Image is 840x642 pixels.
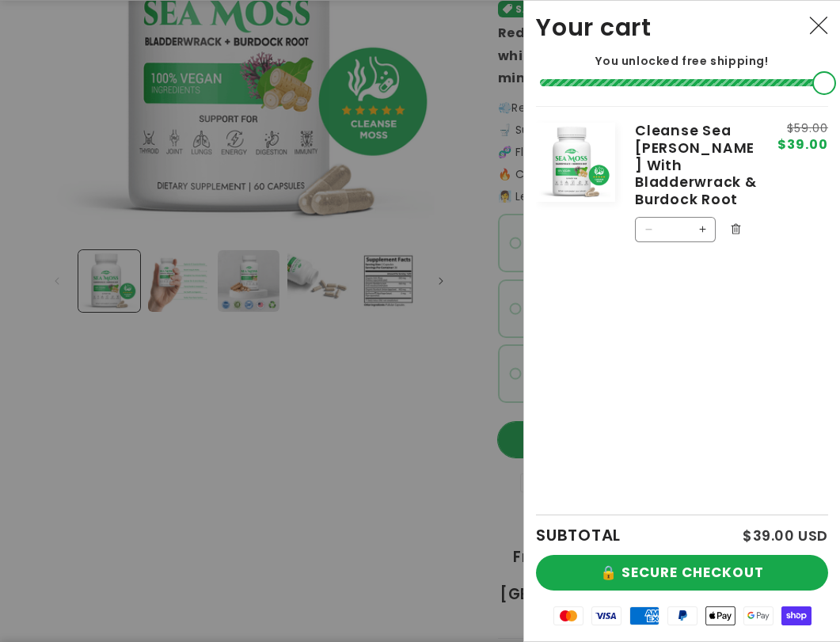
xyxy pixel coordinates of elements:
[536,555,828,591] button: 🔒 SECURE CHECKOUT
[724,217,747,241] button: Remove Cleanse Sea Moss With Bladderwrack & Burdock Root
[777,139,828,151] span: $39.00
[777,123,828,134] s: $59.00
[536,527,621,543] h2: SUBTOTAL
[536,54,828,68] p: You unlocked free shipping!
[635,123,757,208] a: Cleanse Sea [PERSON_NAME] With Bladderwrack & Burdock Root
[661,217,690,242] input: Quantity for Cleanse Sea Moss With Bladderwrack &amp; Burdock Root
[743,529,828,543] p: $39.00 USD
[801,9,836,44] button: Close
[536,13,652,42] h2: Your cart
